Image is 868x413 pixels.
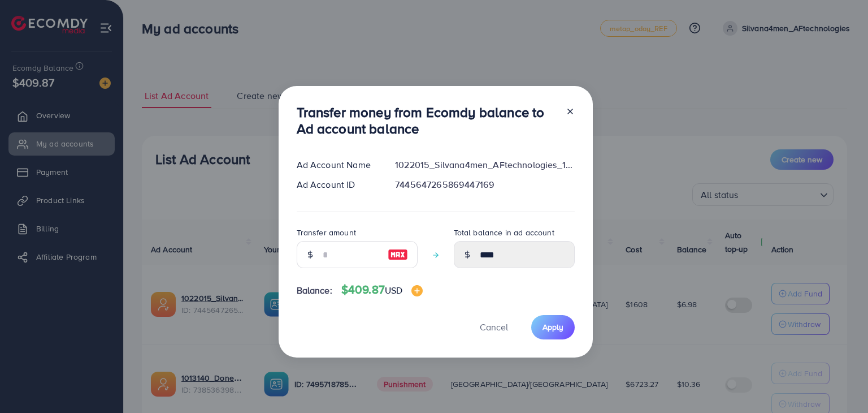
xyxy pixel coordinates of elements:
div: 7445647265869447169 [386,178,583,191]
div: Ad Account ID [288,178,387,191]
span: Balance: [297,284,332,297]
iframe: Chat [820,362,860,405]
span: Apply [542,321,563,333]
div: 1022015_Silvana4men_AFtechnologies_1733574856174 [386,158,583,171]
label: Total balance in ad account [454,227,554,238]
button: Apply [531,315,575,339]
h3: Transfer money from Ecomdy balance to Ad account balance [297,104,557,137]
h4: $409.87 [341,283,423,297]
img: image [411,285,423,296]
img: image [388,248,408,261]
div: Ad Account Name [288,158,387,171]
span: Cancel [480,321,508,333]
span: USD [385,284,402,296]
button: Cancel [466,315,522,339]
label: Transfer amount [297,227,356,238]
